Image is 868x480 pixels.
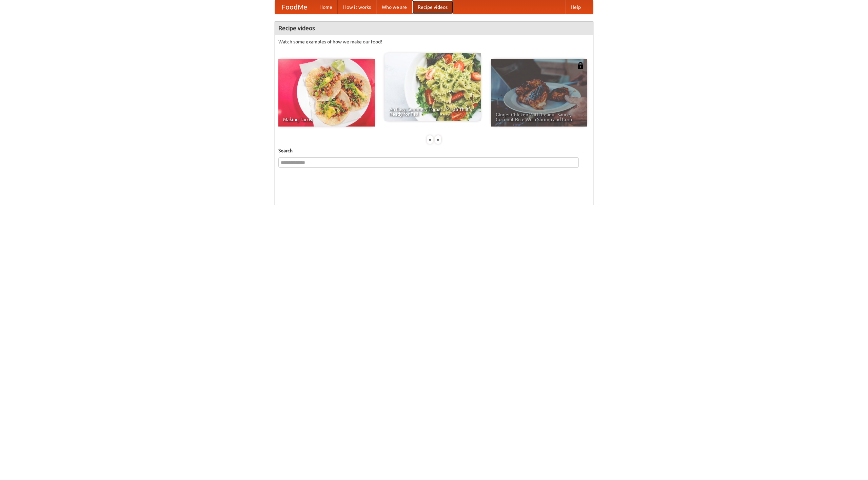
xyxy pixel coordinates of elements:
a: How it works [338,0,376,14]
a: FoodMe [275,0,314,14]
a: Making Tacos [278,59,375,127]
a: Recipe videos [412,0,453,14]
a: Who we are [376,0,412,14]
h4: Recipe videos [275,21,593,35]
a: Help [565,0,586,14]
div: » [435,135,441,144]
span: Making Tacos [283,117,370,122]
a: An Easy, Summery Tomato Pasta That's Ready for Fall [384,53,481,121]
span: An Easy, Summery Tomato Pasta That's Ready for Fall [389,107,476,116]
img: 483408.png [577,62,584,69]
div: « [427,135,433,144]
h5: Search [278,147,590,154]
a: Home [314,0,338,14]
p: Watch some examples of how we make our food! [278,38,590,45]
